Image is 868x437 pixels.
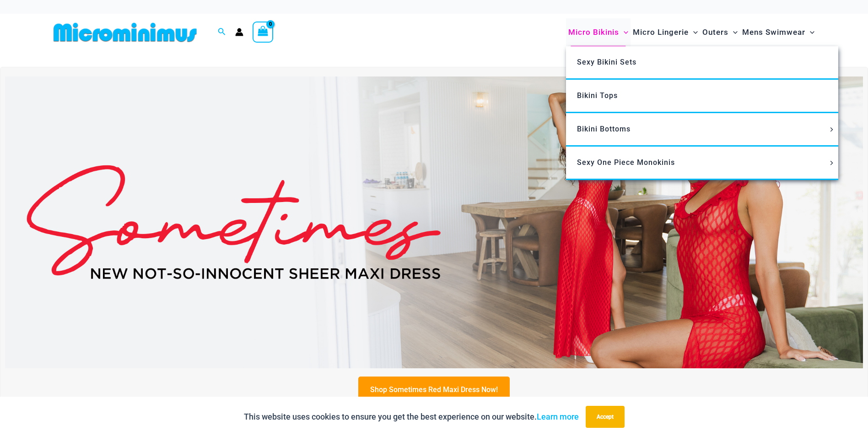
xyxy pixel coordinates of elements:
span: Menu Toggle [805,21,814,44]
a: Mens SwimwearMenu ToggleMenu Toggle [740,18,817,46]
img: Sometimes Red Maxi Dress [5,76,863,368]
span: Sexy Bikini Sets [577,58,636,66]
a: View Shopping Cart, empty [253,22,274,43]
a: OutersMenu ToggleMenu Toggle [700,18,740,46]
a: Search icon link [218,27,226,38]
button: Accept [586,406,625,428]
p: This website uses cookies to ensure you get the best experience on our website. [244,410,579,424]
a: Account icon link [235,28,243,36]
span: Menu Toggle [619,21,628,44]
span: Micro Lingerie [633,21,689,44]
span: Menu Toggle [689,21,698,44]
a: Shop Sometimes Red Maxi Dress Now! [358,377,510,403]
span: Micro Bikinis [568,21,619,44]
span: Menu Toggle [826,127,836,132]
span: Menu Toggle [826,161,836,165]
span: Bikini Tops [577,91,618,100]
img: MM SHOP LOGO FLAT [50,22,200,43]
span: Bikini Bottoms [577,125,631,133]
span: Mens Swimwear [742,21,805,44]
a: Micro BikinisMenu ToggleMenu Toggle [566,18,631,46]
span: Sexy One Piece Monokinis [577,158,675,167]
a: Micro LingerieMenu ToggleMenu Toggle [631,18,700,46]
a: Bikini BottomsMenu ToggleMenu Toggle [566,113,838,147]
a: Bikini Tops [566,80,838,113]
span: Outers [702,21,728,44]
span: Menu Toggle [728,21,738,44]
nav: Site Navigation [565,17,819,48]
a: Sexy One Piece MonokinisMenu ToggleMenu Toggle [566,147,838,180]
a: Learn more [537,412,579,421]
a: Sexy Bikini Sets [566,46,838,80]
